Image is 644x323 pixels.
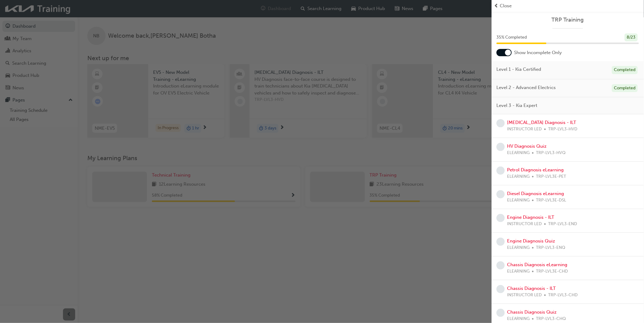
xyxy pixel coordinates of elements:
[536,244,565,251] span: TRP-LVL3-ENQ
[507,286,556,291] a: Chassis Diagnosis - ILT
[536,149,566,156] span: TRP-LVL3-HVQ
[612,84,638,92] div: Completed
[507,143,547,149] a: HV Diagnosis Quiz
[497,84,556,91] span: Level 2 - Advanced Electrics
[507,268,530,275] span: ELEARNING
[507,315,530,322] span: ELEARNING
[536,197,566,204] span: TRP-LVL3E-DSL
[514,49,562,56] span: Show Incomplete Only
[507,173,530,180] span: ELEARNING
[507,238,555,244] a: Engine Diagnosis Quiz
[507,149,530,156] span: ELEARNING
[497,214,505,222] span: learningRecordVerb_NONE-icon
[536,315,566,322] span: TRP-LVL3-CHQ
[497,285,505,293] span: learningRecordVerb_NONE-icon
[548,221,577,228] span: TRP-LVL3-END
[507,126,542,133] span: INSTRUCTOR LED
[548,292,578,299] span: TRP-LVL3-CHD
[497,66,541,73] span: Level 1 - Kia Certified
[507,197,530,204] span: ELEARNING
[625,33,638,42] div: 8 / 23
[497,261,505,270] span: learningRecordVerb_NONE-icon
[507,191,564,196] a: Diesel Diagnosis eLearning
[612,66,638,74] div: Completed
[497,102,537,109] span: Level 3 - Kia Expert
[507,221,542,228] span: INSTRUCTOR LED
[494,2,499,9] span: prev-icon
[507,262,568,267] a: Chassis Diagnosis eLearning
[507,167,564,173] a: Petrol Diagnosis eLearning
[494,2,642,9] button: prev-iconClose
[497,16,639,23] a: TRP Training
[497,238,505,246] span: learningRecordVerb_NONE-icon
[497,143,505,151] span: learningRecordVerb_NONE-icon
[507,309,557,315] a: Chassis Diagnosis Quiz
[536,268,568,275] span: TRP-LVL3E-CHD
[497,190,505,198] span: learningRecordVerb_NONE-icon
[507,120,576,125] a: [MEDICAL_DATA] Diagnosis - ILT
[548,126,578,133] span: TRP-LVL3-HVD
[497,167,505,175] span: learningRecordVerb_NONE-icon
[507,215,555,220] a: Engine Diagnosis - ILT
[507,292,542,299] span: INSTRUCTOR LED
[536,173,566,180] span: TRP-LVL3E-PET
[497,309,505,317] span: learningRecordVerb_NONE-icon
[507,244,530,251] span: ELEARNING
[497,34,527,41] span: 35 % Completed
[500,2,512,9] span: Close
[497,119,505,127] span: learningRecordVerb_NONE-icon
